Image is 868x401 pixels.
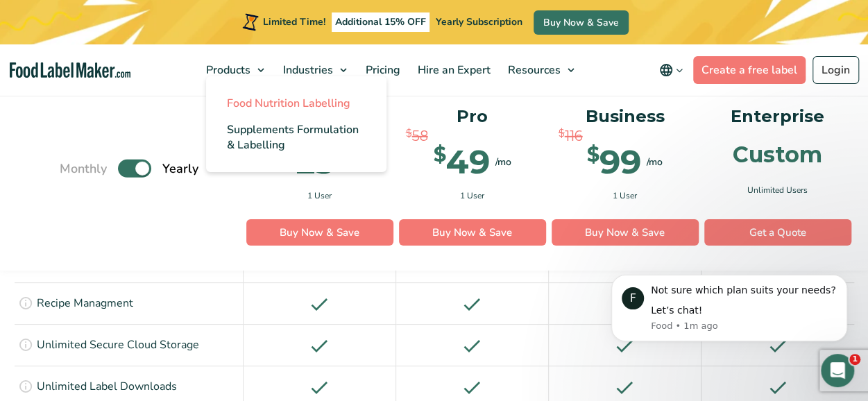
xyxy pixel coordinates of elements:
[406,125,412,141] span: $
[500,44,581,96] a: Resources
[747,183,808,196] span: Unlimited Users
[613,189,637,201] span: 1 User
[275,44,354,96] a: Industries
[246,219,393,246] a: Buy Now & Save
[206,117,386,158] a: Supplements Formulation & Labelling
[357,44,406,96] a: Pricing
[559,125,565,141] span: $
[162,159,198,178] span: Yearly
[821,354,854,387] iframe: Intercom live chat
[565,125,583,146] span: 116
[704,219,851,246] a: Get a Quote
[37,295,133,313] p: Recipe Managment
[263,15,325,28] span: Limited Time!
[812,56,859,84] a: Login
[198,44,271,96] a: Products
[590,254,868,364] iframe: Intercom notifications message
[399,103,546,129] p: Pro
[534,10,629,35] a: Buy Now & Save
[495,154,511,169] span: /mo
[227,122,359,153] span: Supplements Formulation & Labelling
[434,144,446,164] span: $
[552,219,699,246] a: Buy Now & Save
[307,189,332,201] span: 1 User
[693,56,806,84] a: Create a free label
[118,160,151,178] label: Toggle
[704,103,851,129] p: Enterprise
[227,96,350,111] span: Food Nutrition Labelling
[279,62,334,78] span: Industries
[206,90,386,117] a: Food Nutrition Labelling
[434,144,490,178] div: 49
[283,144,334,178] div: 25
[332,12,429,32] span: Additional 15% OFF
[412,125,428,146] span: 58
[587,144,599,164] span: $
[647,154,663,169] span: /mo
[409,44,496,96] a: Hire an Expert
[202,62,252,78] span: Products
[361,62,402,78] span: Pricing
[587,144,641,178] div: 99
[399,219,546,246] a: Buy Now & Save
[37,336,199,355] p: Unlimited Secure Cloud Storage
[414,62,492,78] span: Hire an Expert
[60,159,107,178] span: Monthly
[733,143,822,165] div: Custom
[37,378,177,396] p: Unlimited Label Downloads
[849,354,860,365] span: 1
[436,15,522,28] span: Yearly Subscription
[552,103,699,129] p: Business
[460,189,484,201] span: 1 User
[504,62,562,78] span: Resources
